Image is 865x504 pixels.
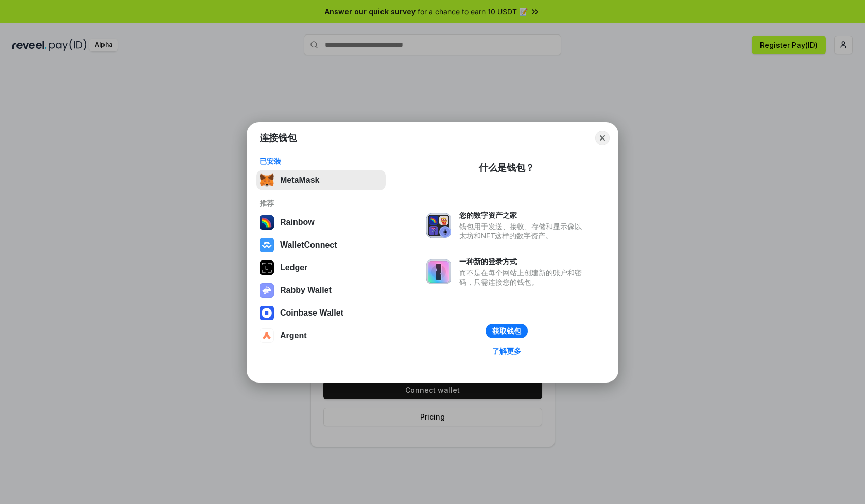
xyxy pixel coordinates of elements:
[486,344,527,358] a: 了解更多
[280,176,319,185] div: MetaMask
[256,212,386,233] button: Rainbow
[259,157,383,166] div: 已安装
[426,213,451,238] img: svg+xml,%3Csvg%20xmlns%3D%22http%3A%2F%2Fwww.w3.org%2F2000%2Fsvg%22%20fill%3D%22none%22%20viewBox...
[280,286,332,295] div: Rabby Wallet
[259,173,274,187] img: svg+xml,%3Csvg%20fill%3D%22none%22%20height%3D%2233%22%20viewBox%3D%220%200%2035%2033%22%20width%...
[259,215,274,230] img: svg+xml,%3Csvg%20width%3D%22120%22%20height%3D%22120%22%20viewBox%3D%220%200%20120%20120%22%20fil...
[259,199,383,208] div: 推荐
[280,263,307,272] div: Ledger
[459,268,587,287] div: 而不是在每个网站上创建新的账户和密码，只需连接您的钱包。
[259,260,274,275] img: svg+xml,%3Csvg%20xmlns%3D%22http%3A%2F%2Fwww.w3.org%2F2000%2Fsvg%22%20width%3D%2228%22%20height%3...
[492,326,521,336] div: 获取钱包
[486,324,528,338] button: 获取钱包
[479,162,534,174] div: 什么是钱包？
[259,306,274,320] img: svg+xml,%3Csvg%20width%3D%2228%22%20height%3D%2228%22%20viewBox%3D%220%200%2028%2028%22%20fill%3D...
[259,283,274,298] img: svg+xml,%3Csvg%20xmlns%3D%22http%3A%2F%2Fwww.w3.org%2F2000%2Fsvg%22%20fill%3D%22none%22%20viewBox...
[259,328,274,343] img: svg+xml,%3Csvg%20width%3D%2228%22%20height%3D%2228%22%20viewBox%3D%220%200%2028%2028%22%20fill%3D...
[256,303,386,323] button: Coinbase Wallet
[595,131,610,145] button: Close
[280,331,307,340] div: Argent
[256,325,386,346] button: Argent
[280,308,343,318] div: Coinbase Wallet
[459,211,587,220] div: 您的数字资产之家
[256,280,386,301] button: Rabby Wallet
[256,170,386,190] button: MetaMask
[492,346,521,356] div: 了解更多
[459,257,587,266] div: 一种新的登录方式
[426,259,451,284] img: svg+xml,%3Csvg%20xmlns%3D%22http%3A%2F%2Fwww.w3.org%2F2000%2Fsvg%22%20fill%3D%22none%22%20viewBox...
[256,235,386,255] button: WalletConnect
[280,240,337,250] div: WalletConnect
[280,218,315,227] div: Rainbow
[459,222,587,240] div: 钱包用于发送、接收、存储和显示像以太坊和NFT这样的数字资产。
[256,257,386,278] button: Ledger
[259,132,297,144] h1: 连接钱包
[259,238,274,252] img: svg+xml,%3Csvg%20width%3D%2228%22%20height%3D%2228%22%20viewBox%3D%220%200%2028%2028%22%20fill%3D...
